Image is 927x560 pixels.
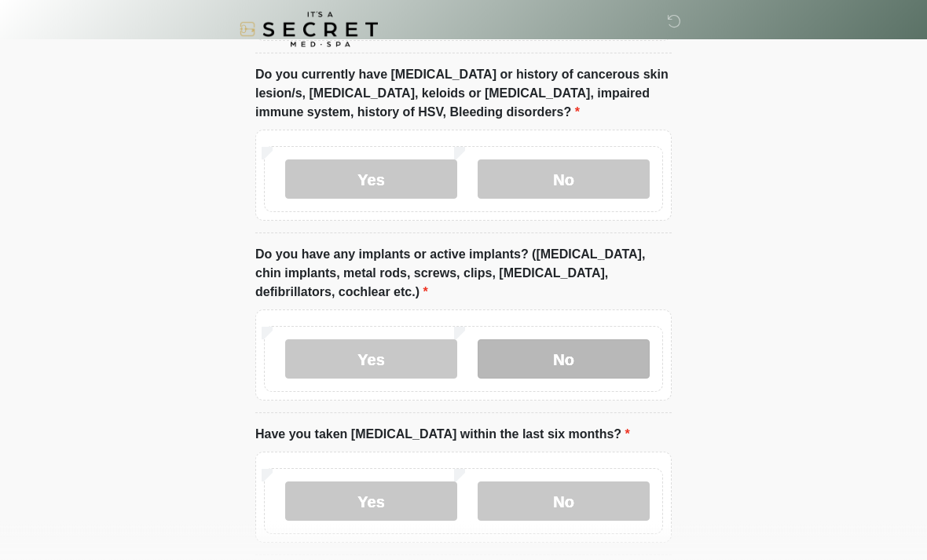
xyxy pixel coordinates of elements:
label: No [478,482,650,522]
label: Yes [285,482,457,522]
label: Yes [285,340,457,379]
label: Have you taken [MEDICAL_DATA] within the last six months? [255,426,630,445]
label: Do you currently have [MEDICAL_DATA] or history of cancerous skin lesion/s, [MEDICAL_DATA], keloi... [255,66,672,123]
label: Yes [285,160,457,199]
label: No [478,340,650,379]
label: Do you have any implants or active implants? ([MEDICAL_DATA], chin implants, metal rods, screws, ... [255,246,672,302]
img: It's A Secret Med Spa Logo [240,12,378,47]
label: No [478,160,650,199]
